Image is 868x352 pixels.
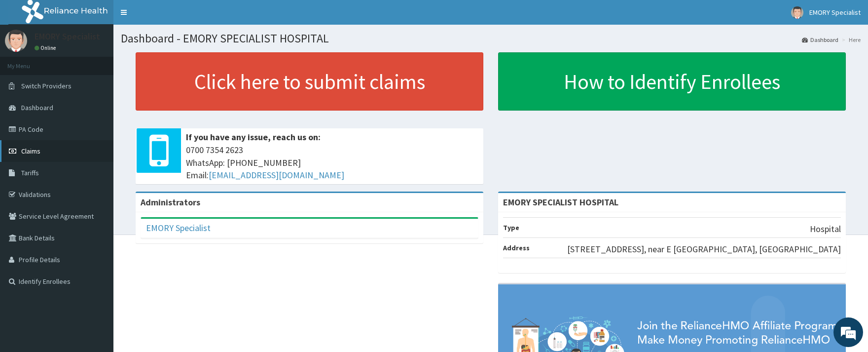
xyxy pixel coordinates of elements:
p: EMORY Specialist [35,32,100,41]
p: Hospital [810,223,841,235]
a: Online [35,44,58,51]
span: Tariffs [21,168,39,177]
a: [EMAIL_ADDRESS][DOMAIN_NAME] [209,169,344,181]
span: Switch Providers [21,81,72,90]
strong: EMORY SPECIALIST HOSPITAL [503,196,618,208]
img: User Image [791,6,803,19]
b: Administrators [141,196,200,208]
span: EMORY Specialist [809,8,861,17]
img: User Image [5,30,27,52]
span: Claims [21,147,40,156]
b: Type [503,223,519,232]
a: Click here to submit claims [136,52,483,111]
li: Here [839,36,861,44]
span: 0700 7354 2623 WhatsApp: [PHONE_NUMBER] Email: [186,144,478,182]
p: [STREET_ADDRESS], near E [GEOGRAPHIC_DATA], [GEOGRAPHIC_DATA] [567,243,841,256]
a: Dashboard [802,36,838,44]
b: Address [503,243,530,252]
h1: Dashboard - EMORY SPECIALIST HOSPITAL [121,32,861,45]
a: EMORY Specialist [146,222,211,234]
span: Dashboard [21,103,53,112]
b: If you have any issue, reach us on: [186,131,321,143]
a: How to Identify Enrollees [498,52,846,111]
